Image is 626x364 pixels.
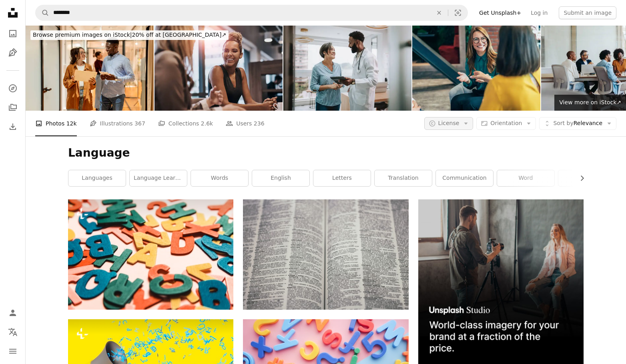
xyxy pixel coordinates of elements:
span: Sort by [553,120,573,126]
a: translation [375,170,432,186]
img: Business women in friendly conversation [412,26,540,111]
a: Browse premium images on iStock|20% off at [GEOGRAPHIC_DATA]↗ [26,26,233,45]
button: Sort byRelevance [539,117,616,130]
a: Log in [526,6,552,19]
button: Language [5,324,21,340]
a: Collections [5,99,21,115]
a: Illustrations [5,45,21,61]
button: Submit an image [559,6,616,19]
a: Illustrations 367 [90,111,145,136]
button: Clear [430,5,448,20]
a: communication [436,170,493,186]
a: Users 236 [226,111,264,136]
a: View more on iStock↗ [554,95,626,111]
img: text [243,199,408,309]
span: 236 [254,119,265,128]
button: License [424,117,474,130]
a: words [191,170,248,186]
a: Get Unsplash+ [474,6,526,19]
a: gray megaphone with yellow details throwing many blue letters on yellow background. 3d rendering [68,354,233,361]
a: word [497,170,554,186]
img: Young colleagues walking and talking in the office corridor [26,26,154,111]
a: text [243,251,408,258]
button: Orientation [476,117,536,130]
a: a close up of a number of wooden letters [68,251,233,258]
a: english [252,170,309,186]
button: scroll list to the right [575,170,584,186]
span: 367 [134,119,145,128]
img: Women, together or smile in cafe for meeting with opportunity, recruiter with question for candid... [154,26,283,111]
button: Menu [5,343,21,359]
span: License [438,120,459,126]
span: View more on iStock ↗ [559,99,621,105]
a: Log in / Sign up [5,305,21,321]
span: Browse premium images on iStock | [33,32,132,38]
h1: Language [68,146,584,160]
form: Find visuals sitewide [35,5,468,21]
a: Home — Unsplash [5,5,21,22]
a: languages [68,170,126,186]
img: a close up of a number of wooden letters [68,199,233,309]
span: Relevance [553,119,602,127]
span: 20% off at [GEOGRAPHIC_DATA] ↗ [33,32,226,38]
span: 2.6k [201,119,213,128]
a: Photos [5,26,21,42]
button: Visual search [448,5,467,20]
span: Orientation [490,120,522,126]
a: Collections 2.6k [158,111,213,136]
a: Download History [5,119,21,135]
a: letters [313,170,371,186]
a: text [558,170,616,186]
button: Search Unsplash [36,5,49,20]
img: Doctor talking to patient holding digital tablet [283,26,411,111]
a: Explore [5,80,21,96]
a: language learning [130,170,187,186]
